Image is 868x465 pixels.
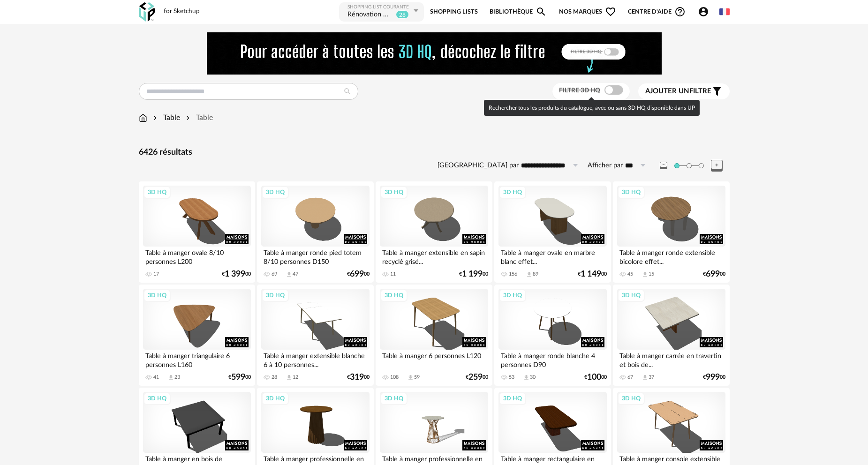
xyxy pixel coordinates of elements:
div: 156 [509,271,517,277]
a: BibliothèqueMagnify icon [490,1,547,22]
div: Rechercher tous les produits du catalogue, avec ou sans 3D HQ disponible dans UP [484,100,700,116]
div: for Sketchup [164,7,200,16]
a: 3D HQ Table à manger ovale 8/10 personnes L200 17 €1 39900 [139,181,255,283]
span: Filtre 3D HQ [559,87,600,94]
span: 599 [231,374,245,381]
div: 12 [293,374,298,381]
div: € 00 [703,271,725,277]
span: Account Circle icon [698,6,709,17]
div: 28 [272,374,277,381]
sup: 28 [396,10,409,19]
span: Download icon [167,374,174,381]
span: Filter icon [711,86,723,97]
span: Centre d'aideHelp Circle Outline icon [628,6,686,17]
div: 23 [174,374,180,381]
span: 319 [350,374,364,381]
div: Table à manger 6 personnes L120 [380,350,488,368]
span: 1 199 [462,271,483,277]
div: 30 [530,374,536,381]
span: Download icon [523,374,530,381]
span: 100 [587,374,601,381]
div: 3D HQ [262,289,289,301]
div: 53 [509,374,514,381]
span: filtre [645,87,711,96]
div: 3D HQ [143,289,171,301]
span: 259 [468,374,483,381]
span: Download icon [642,374,649,381]
div: 3D HQ [499,186,526,198]
label: [GEOGRAPHIC_DATA] par [438,161,519,170]
div: 47 [293,271,298,277]
span: 999 [706,374,720,381]
span: 699 [706,271,720,277]
a: 3D HQ Table à manger ronde pied totem 8/10 personnes D150 69 Download icon 47 €69900 [257,181,373,283]
div: 3D HQ [380,186,408,198]
img: OXP [139,2,155,22]
a: 3D HQ Table à manger triangulaire 6 personnes L160 41 Download icon 23 €59900 [139,285,255,386]
img: svg+xml;base64,PHN2ZyB3aWR0aD0iMTYiIGhlaWdodD0iMTYiIHZpZXdCb3g9IjAgMCAxNiAxNiIgZmlsbD0ibm9uZSIgeG... [151,112,159,123]
img: svg+xml;base64,PHN2ZyB3aWR0aD0iMTYiIGhlaWdodD0iMTciIHZpZXdCb3g9IjAgMCAxNiAxNyIgZmlsbD0ibm9uZSIgeG... [139,112,147,123]
button: Ajouter unfiltre Filter icon [638,83,730,99]
div: 3D HQ [499,289,526,301]
a: 3D HQ Table à manger ovale en marbre blanc effet... 156 Download icon 89 €1 14900 [494,181,611,283]
div: Table à manger extensible blanche 6 à 10 personnes... [261,350,369,368]
div: 45 [627,271,633,277]
span: Download icon [407,374,414,381]
span: Magnify icon [536,6,547,17]
a: 3D HQ Table à manger 6 personnes L120 108 Download icon 59 €25900 [376,285,492,386]
div: € 00 [703,374,725,381]
div: Table [151,112,180,123]
span: Ajouter un [645,88,689,95]
div: Shopping List courante [347,4,411,10]
div: Table à manger ovale 8/10 personnes L200 [143,247,251,265]
a: 3D HQ Table à manger ronde blanche 4 personnes D90 53 Download icon 30 €10000 [494,285,611,386]
span: Download icon [286,271,293,278]
span: Nos marques [559,1,616,22]
div: Rénovation maison MURAT [347,10,394,20]
div: Table à manger carrée en travertin et bois de... [617,350,725,368]
span: 1 149 [581,271,601,277]
div: 37 [649,374,654,381]
div: Table à manger ronde extensible bicolore effet... [617,247,725,265]
span: 1 399 [225,271,245,277]
div: € 00 [459,271,488,277]
div: 3D HQ [143,186,171,198]
div: € 00 [584,374,607,381]
div: 59 [414,374,420,381]
span: 699 [350,271,364,277]
div: 108 [390,374,399,381]
div: 69 [272,271,277,277]
div: € 00 [466,374,488,381]
div: 3D HQ [618,186,645,198]
div: € 00 [347,374,370,381]
div: 41 [153,374,159,381]
div: Table à manger extensible en sapin recyclé grisé... [380,247,488,265]
div: 15 [649,271,654,277]
div: € 00 [347,271,370,277]
div: 17 [153,271,159,277]
span: Heart Outline icon [605,6,616,17]
a: 3D HQ Table à manger extensible blanche 6 à 10 personnes... 28 Download icon 12 €31900 [257,285,373,386]
div: Table à manger ronde pied totem 8/10 personnes D150 [261,247,369,265]
img: fr [719,7,730,17]
a: 3D HQ Table à manger carrée en travertin et bois de... 67 Download icon 37 €99900 [613,285,729,386]
img: FILTRE%20HQ%20NEW_V1%20(4).gif [207,32,662,75]
a: 3D HQ Table à manger extensible en sapin recyclé grisé... 11 €1 19900 [376,181,492,283]
div: 3D HQ [618,392,645,405]
label: Afficher par [588,161,623,170]
span: Account Circle icon [698,6,713,17]
div: 6426 résultats [139,147,730,158]
div: Table à manger triangulaire 6 personnes L160 [143,350,251,368]
a: Shopping Lists [430,1,478,22]
span: Help Circle Outline icon [674,6,686,17]
div: 67 [627,374,633,381]
div: 3D HQ [262,392,289,405]
span: Download icon [526,271,533,278]
div: 3D HQ [262,186,289,198]
div: € 00 [228,374,251,381]
div: 3D HQ [618,289,645,301]
div: 3D HQ [143,392,171,405]
div: 11 [390,271,396,277]
div: € 00 [222,271,251,277]
span: Download icon [642,271,649,278]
